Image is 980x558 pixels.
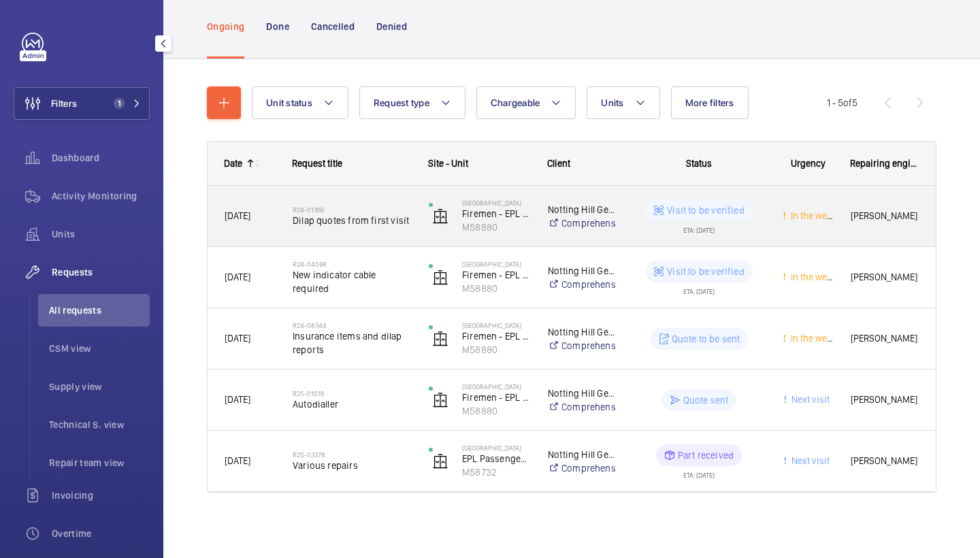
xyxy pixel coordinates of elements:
img: elevator.svg [432,269,448,286]
p: [GEOGRAPHIC_DATA] [462,321,530,329]
span: Requests [52,265,150,279]
span: [PERSON_NAME] [851,392,919,408]
button: More filters [671,86,749,119]
p: Quote sent [683,393,729,407]
p: Denied [376,20,407,33]
span: [PERSON_NAME] [851,331,919,346]
span: 1 [114,98,125,109]
p: [GEOGRAPHIC_DATA] [462,444,530,452]
span: [PERSON_NAME] [851,208,919,224]
span: Dilap quotes from first visit [293,214,411,227]
span: Request title [292,158,342,169]
p: Visit to be verified [667,265,745,278]
span: Activity Monitoring [52,189,150,203]
span: [DATE] [225,333,250,344]
p: Firemen - EPL Passenger Lift 2 RH [462,329,530,343]
span: of [843,97,852,108]
p: [GEOGRAPHIC_DATA] [462,199,530,207]
p: Done [266,20,289,33]
button: Units [587,86,659,119]
div: ETA: [DATE] [683,282,715,295]
p: [GEOGRAPHIC_DATA] [462,382,530,391]
div: ETA: [DATE] [683,221,715,233]
a: Comprehensive [548,461,615,475]
p: Notting Hill Genesis [548,387,615,400]
a: Comprehensive [548,400,615,414]
span: Units [52,227,150,241]
p: Firemen - EPL Passenger Lift 2 RH [462,268,530,282]
span: [DATE] [225,210,250,221]
h2: R24-04598 [293,260,411,268]
p: Ongoing [207,20,244,33]
button: Chargeable [476,86,576,119]
p: Notting Hill Genesis [548,325,615,339]
button: Filters1 [14,87,150,120]
p: Cancelled [311,20,355,33]
p: Notting Hill Genesis [548,203,615,216]
p: Quote to be sent [672,332,740,346]
span: [DATE] [225,272,250,282]
span: In the week [788,272,836,282]
span: Next visit [789,394,830,405]
span: Client [547,158,570,169]
span: Supply view [49,380,150,393]
img: elevator.svg [432,392,448,408]
p: M58880 [462,220,530,234]
span: Overtime [52,527,150,540]
h2: R25-03378 [293,450,411,459]
img: elevator.svg [432,453,448,470]
span: Units [601,97,623,108]
a: Comprehensive [548,216,615,230]
span: All requests [49,303,150,317]
span: 1 - 5 5 [827,98,857,108]
button: Request type [359,86,465,119]
span: Unit status [266,97,312,108]
p: Visit to be verified [667,203,745,217]
span: Next visit [789,455,830,466]
p: M58732 [462,465,530,479]
span: More filters [685,97,734,108]
span: Invoicing [52,489,150,502]
span: In the week [788,210,836,221]
span: Autodialler [293,397,411,411]
img: elevator.svg [432,331,448,347]
p: Notting Hill Genesis [548,448,615,461]
span: [PERSON_NAME] [851,453,919,469]
p: Notting Hill Genesis [548,264,615,278]
span: Repairing engineer [850,158,919,169]
h2: R24-08344 [293,321,411,329]
p: Firemen - EPL Passenger Lift 2 RH [462,207,530,220]
span: Repair team view [49,456,150,470]
span: Status [686,158,712,169]
span: [DATE] [225,455,250,466]
span: In the week [788,333,836,344]
p: M58880 [462,282,530,295]
p: [GEOGRAPHIC_DATA] [462,260,530,268]
img: elevator.svg [432,208,448,225]
span: Insurance items and dilap reports [293,329,411,357]
span: Dashboard [52,151,150,165]
span: Request type [374,97,429,108]
h2: R25-01016 [293,389,411,397]
a: Comprehensive [548,339,615,352]
span: Various repairs [293,459,411,472]
span: Filters [51,97,77,110]
span: [DATE] [225,394,250,405]
span: Site - Unit [428,158,468,169]
span: Chargeable [491,97,540,108]
h2: R24-01369 [293,206,411,214]
div: Date [224,158,242,169]
p: M58880 [462,404,530,418]
span: Urgency [791,158,826,169]
a: Comprehensive [548,278,615,291]
span: Technical S. view [49,418,150,431]
button: Unit status [252,86,348,119]
span: CSM view [49,342,150,355]
div: ETA: [DATE] [683,466,715,478]
p: Part received [678,448,734,462]
p: M58880 [462,343,530,357]
span: New indicator cable required [293,268,411,295]
p: Firemen - EPL Passenger Lift 2 RH [462,391,530,404]
span: [PERSON_NAME] [851,269,919,285]
p: EPL Passenger Lift 1 LH [462,452,530,465]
